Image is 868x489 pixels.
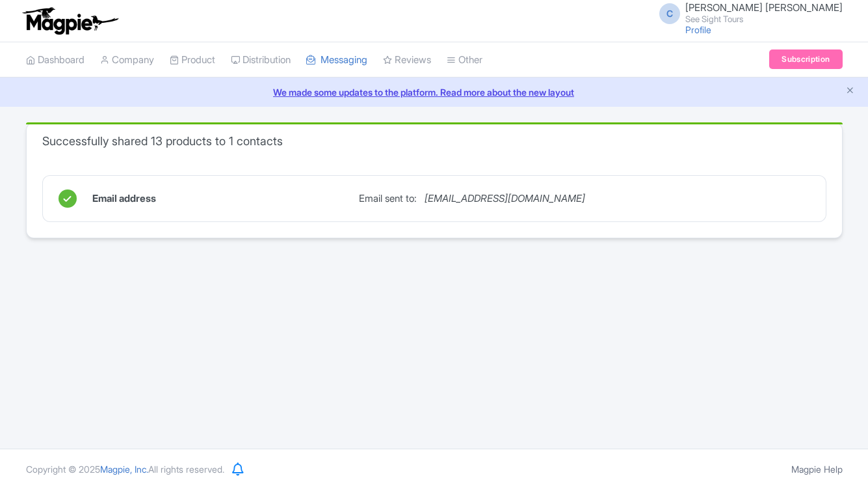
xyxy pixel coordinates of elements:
i: [EMAIL_ADDRESS][DOMAIN_NAME] [425,192,585,204]
a: Product [170,42,215,78]
a: Magpie Help [791,464,843,475]
a: Other [447,42,482,78]
span: Magpie, Inc. [100,464,148,475]
a: Dashboard [26,42,85,78]
a: C [PERSON_NAME] [PERSON_NAME] See Sight Tours [651,3,843,23]
span: C [659,3,680,24]
a: Reviews [383,42,431,78]
a: Messaging [306,42,367,78]
a: Company [100,42,154,78]
button: Close announcement [845,84,855,99]
span: Email address [92,176,229,221]
span: [PERSON_NAME] [PERSON_NAME] [685,1,843,14]
h3: Successfully shared 13 products to 1 contacts [42,134,283,148]
img: logo-ab69f6fb50320c5b225c76a69d11143b.png [20,7,120,35]
span: Email sent to: [359,191,659,206]
div: Copyright © 2025 All rights reserved. [18,462,232,476]
a: Profile [685,24,711,35]
a: Subscription [769,49,842,69]
small: See Sight Tours [685,15,843,23]
a: We made some updates to the platform. Read more about the new layout [8,85,860,99]
a: Distribution [231,42,291,78]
